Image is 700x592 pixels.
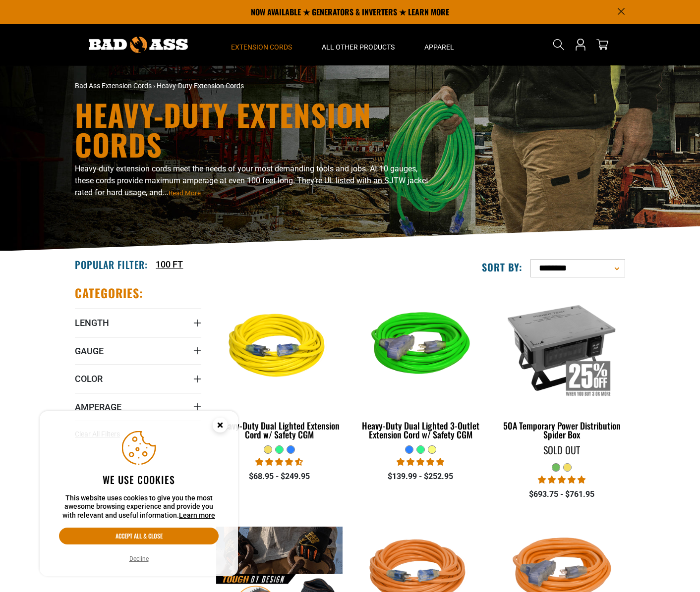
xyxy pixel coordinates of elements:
span: Length [75,317,109,328]
a: Learn more [179,511,215,519]
div: 50A Temporary Power Distribution Spider Box [499,421,625,439]
p: This website uses cookies to give you the most awesome browsing experience and provide you with r... [59,494,219,520]
div: Heavy-Duty Dual Lighted Extension Cord w/ Safety CGM [216,421,343,439]
label: Sort by: [482,261,523,273]
a: 100 FT [156,258,183,271]
span: Color [75,373,103,384]
div: $139.99 - $252.95 [357,471,484,483]
summary: Apparel [409,24,469,65]
summary: Color [75,365,201,392]
span: Extension Cords [231,43,292,52]
button: Accept all & close [59,528,219,544]
h2: Categories: [75,285,143,301]
a: yellow Heavy-Duty Dual Lighted Extension Cord w/ Safety CGM [216,285,343,445]
span: Gauge [75,345,104,357]
nav: breadcrumbs [75,81,437,91]
span: Apparel [424,43,454,52]
h2: Popular Filter: [75,258,148,271]
img: neon green [358,290,483,404]
a: Bad Ass Extension Cords [75,82,152,90]
summary: Gauge [75,337,201,365]
summary: Length [75,309,201,336]
div: $68.95 - $249.95 [216,471,343,483]
span: 4.92 stars [397,457,444,467]
span: 5.00 stars [538,475,585,484]
span: All Other Products [322,43,395,52]
summary: Amperage [75,393,201,421]
div: Sold Out [499,445,625,455]
summary: All Other Products [307,24,409,65]
summary: Search [551,37,567,53]
img: 50A Temporary Power Distribution Spider Box [499,290,624,404]
span: Amperage [75,401,121,413]
summary: Extension Cords [216,24,307,65]
a: 50A Temporary Power Distribution Spider Box 50A Temporary Power Distribution Spider Box [499,285,625,445]
div: Heavy-Duty Dual Lighted 3-Outlet Extension Cord w/ Safety CGM [357,421,484,439]
span: 4.64 stars [255,457,303,467]
img: yellow [217,290,342,404]
a: neon green Heavy-Duty Dual Lighted 3-Outlet Extension Cord w/ Safety CGM [357,285,484,445]
h2: We use cookies [59,473,219,486]
aside: Cookie Consent [40,411,238,577]
span: Read More [169,189,201,197]
img: Bad Ass Extension Cords [89,37,188,53]
div: $693.75 - $761.95 [499,488,625,500]
h1: Heavy-Duty Extension Cords [75,100,437,159]
span: › [153,82,155,90]
button: Decline [126,554,152,564]
span: Heavy-duty extension cords meet the needs of your most demanding tools and jobs. At 10 gauges, th... [75,164,428,197]
span: Heavy-Duty Extension Cords [157,82,244,90]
